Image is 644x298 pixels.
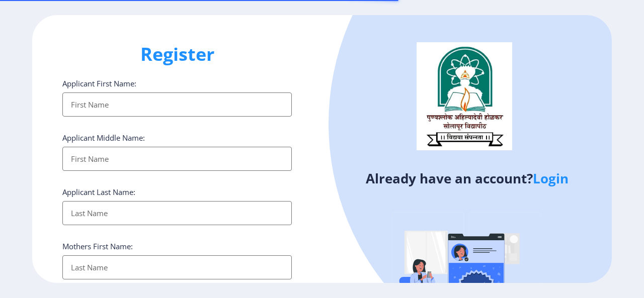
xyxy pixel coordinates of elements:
input: First Name [62,92,292,117]
h1: Register [62,42,292,66]
img: logo [417,42,512,150]
label: Applicant Last Name: [62,187,135,197]
input: First Name [62,147,292,171]
input: Last Name [62,255,292,279]
label: Applicant First Name: [62,78,136,88]
a: Login [533,169,569,187]
label: Applicant Middle Name: [62,133,145,143]
label: Mothers First Name: [62,241,133,251]
input: Last Name [62,201,292,225]
h4: Already have an account? [330,170,604,186]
